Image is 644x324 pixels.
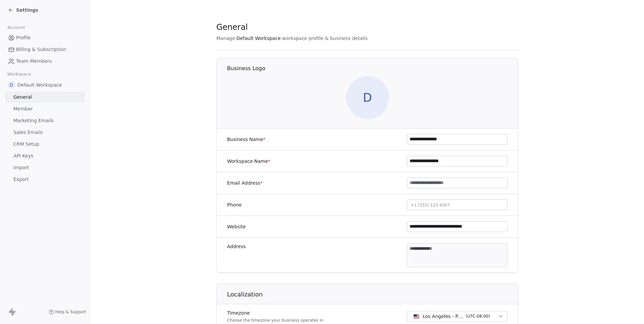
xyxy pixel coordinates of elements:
[13,152,33,159] span: API Keys
[227,158,270,165] label: Workspace Name
[216,22,248,32] span: General
[5,139,85,150] a: CRM Setup
[5,150,85,161] a: API Keys
[13,94,32,101] span: General
[8,7,38,13] a: Settings
[423,313,463,320] span: Los Angeles - PST
[411,203,450,207] span: +1 (555) 123-4567
[346,76,389,119] span: D
[49,309,86,315] a: Help & Support
[16,46,66,53] span: Billing & Subscription
[13,117,54,124] span: Marketing Emails
[4,69,34,79] span: Workspace
[227,243,246,250] label: Address
[5,32,85,43] a: Profile
[13,141,39,148] span: CRM Setup
[16,34,31,41] span: Profile
[5,103,85,114] a: Member
[227,310,323,316] label: Timezone
[227,65,519,72] h1: Business Logo
[407,199,507,210] button: +1 (555) 123-4567
[5,174,85,185] a: Export
[227,223,246,230] label: Website
[13,105,33,112] span: Member
[16,58,52,65] span: Team Members
[282,35,368,42] span: workspace profile & business details
[407,311,507,322] button: Los Angeles - PST(UTC-08:00)
[13,176,29,183] span: Export
[5,92,85,103] a: General
[13,129,43,136] span: Sales Emails
[227,201,241,208] label: Phone
[5,44,85,55] a: Billing & Subscription
[13,164,29,171] span: Import
[16,7,38,13] span: Settings
[227,318,323,323] p: Choose the timezone your business operates in
[216,35,235,42] span: Manage
[5,115,85,126] a: Marketing Emails
[5,56,85,67] a: Team Members
[466,313,490,319] span: ( UTC-08:00 )
[4,22,28,33] span: Account
[5,162,85,173] a: Import
[227,180,263,186] label: Email Address
[236,35,281,42] span: Default Workspace
[227,290,519,298] h1: Localization
[17,82,62,88] span: Default Workspace
[5,127,85,138] a: Sales Emails
[8,82,15,88] span: D
[55,309,86,315] span: Help & Support
[227,136,266,143] label: Business Name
